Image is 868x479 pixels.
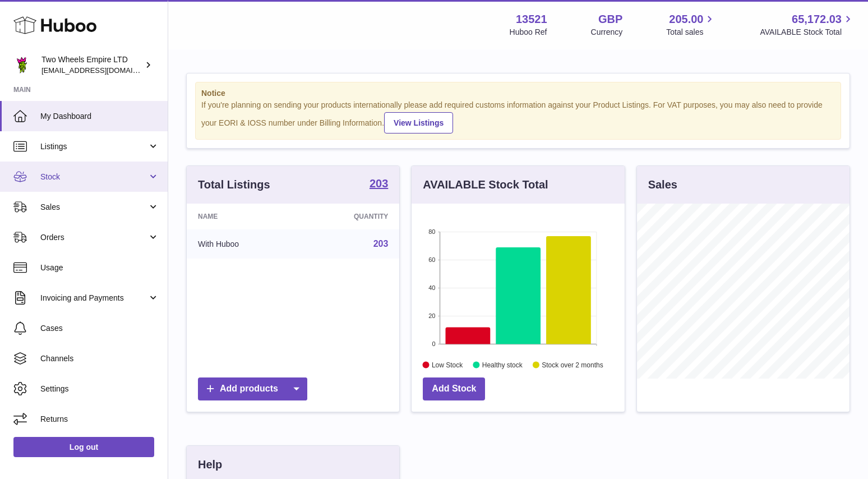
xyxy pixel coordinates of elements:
text: 60 [429,256,436,263]
h3: Total Listings [198,177,270,192]
span: Total sales [666,27,716,38]
text: Low Stock [432,361,463,369]
span: Usage [40,262,159,273]
a: 203 [373,239,389,248]
h3: Help [198,457,222,472]
span: Channels [40,353,159,364]
span: Invoicing and Payments [40,293,147,303]
strong: GBP [598,12,622,27]
a: 203 [370,178,388,191]
text: Stock over 2 months [542,361,603,369]
h3: Sales [648,177,677,192]
span: 205.00 [669,12,703,27]
text: 0 [432,340,436,347]
th: Name [187,204,299,229]
div: Two Wheels Empire LTD [41,54,142,76]
span: [EMAIL_ADDRESS][DOMAIN_NAME] [41,66,165,75]
span: My Dashboard [40,111,159,122]
a: Log out [13,437,154,457]
a: Add products [198,377,307,400]
strong: 203 [370,178,388,189]
h3: AVAILABLE Stock Total [423,177,548,192]
text: 20 [429,312,436,319]
span: Settings [40,384,159,394]
td: With Huboo [187,229,299,259]
span: Listings [40,141,147,152]
span: Returns [40,414,159,425]
span: Sales [40,202,147,213]
span: 65,172.03 [792,12,842,27]
span: AVAILABLE Stock Total [760,27,855,38]
span: Cases [40,323,159,334]
img: justas@twowheelsempire.com [13,57,30,73]
strong: Notice [201,88,835,99]
div: Currency [591,27,623,38]
div: If you're planning on sending your products internationally please add required customs informati... [201,100,835,133]
a: 65,172.03 AVAILABLE Stock Total [760,12,855,38]
a: View Listings [384,112,453,133]
text: Healthy stock [482,361,523,369]
strong: 13521 [516,12,547,27]
a: 205.00 Total sales [666,12,716,38]
a: Add Stock [423,377,485,400]
span: Orders [40,232,147,243]
text: 80 [429,228,436,235]
text: 40 [429,284,436,291]
th: Quantity [299,204,399,229]
span: Stock [40,172,147,182]
div: Huboo Ref [510,27,547,38]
